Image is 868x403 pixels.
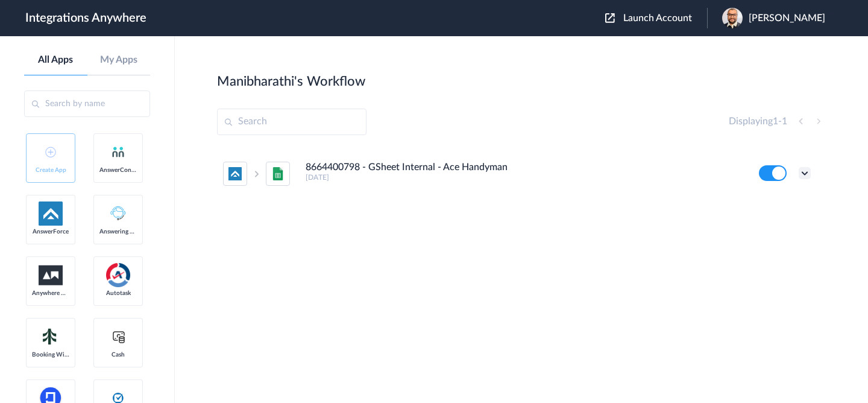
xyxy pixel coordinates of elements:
span: Autotask [99,290,137,297]
h5: [DATE] [306,173,743,182]
span: AnswerConnect [99,167,137,174]
img: launch-acct-icon.svg [605,13,615,23]
input: Search [217,109,366,135]
img: Setmore_Logo.svg [39,326,63,347]
span: AnswerForce [32,228,69,235]
img: cash-logo.svg [111,329,126,344]
span: Create App [32,167,69,174]
img: Answering_service.png [106,201,130,226]
span: 1 [773,116,778,126]
img: add-icon.svg [45,147,56,157]
img: autotask.png [106,263,130,287]
img: answerconnect-logo.svg [111,145,125,159]
span: Answering Service [99,228,137,235]
span: Anywhere Works [32,290,69,297]
img: pxl-20231231-094529221-2.jpg [722,8,743,28]
h4: Displaying - [729,116,787,127]
h2: Manibharathi's Workflow [217,74,365,89]
img: af-app-logo.svg [39,201,63,226]
h4: 8664400798 - GSheet Internal - Ace Handyman [306,162,508,173]
input: Search by name [24,90,150,117]
span: Launch Account [623,13,692,23]
span: Booking Widget [32,351,69,358]
button: Launch Account [605,13,707,24]
h1: Integrations Anywhere [25,11,146,25]
img: aww.png [39,265,63,285]
a: All Apps [24,54,87,66]
span: [PERSON_NAME] [749,13,825,24]
span: 1 [782,116,787,126]
span: Cash [99,351,137,358]
a: My Apps [87,54,151,66]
